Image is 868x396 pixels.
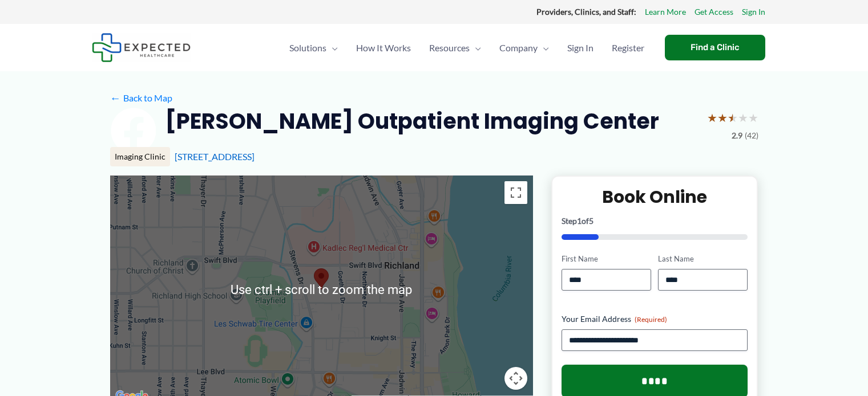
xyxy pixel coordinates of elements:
[658,254,748,264] label: Last Name
[110,89,172,107] a: ←Back to Map
[562,254,651,264] label: First Name
[347,28,420,68] a: How It Works
[742,5,765,19] a: Sign In
[356,28,411,68] span: How It Works
[504,367,527,390] button: Map camera controls
[695,5,733,19] a: Get Access
[536,7,636,17] strong: Providers, Clinics, and Staff:
[289,28,326,68] span: Solutions
[717,107,728,128] span: ★
[92,33,191,62] img: Expected Healthcare Logo - side, dark font, small
[738,107,748,128] span: ★
[429,28,470,68] span: Resources
[504,181,527,204] button: Toggle fullscreen view
[707,107,717,128] span: ★
[603,28,653,68] a: Register
[110,147,170,166] div: Imaging Clinic
[645,5,686,19] a: Learn More
[280,28,347,68] a: SolutionsMenu Toggle
[732,128,742,143] span: 2.9
[589,216,594,226] span: 5
[612,28,644,68] span: Register
[326,28,338,68] span: Menu Toggle
[280,28,653,68] nav: Primary Site Navigation
[665,35,765,60] a: Find a Clinic
[562,186,748,208] h2: Book Online
[562,313,748,325] label: Your Email Address
[490,28,558,68] a: CompanyMenu Toggle
[420,28,490,68] a: ResourcesMenu Toggle
[577,216,582,226] span: 1
[499,28,538,68] span: Company
[745,128,758,143] span: (42)
[635,315,667,324] span: (Required)
[175,151,255,162] a: [STREET_ADDRESS]
[748,107,758,128] span: ★
[567,28,594,68] span: Sign In
[470,28,481,68] span: Menu Toggle
[538,28,549,68] span: Menu Toggle
[728,107,738,128] span: ★
[562,217,748,225] p: Step of
[165,107,659,135] h2: [PERSON_NAME] Outpatient Imaging Center
[558,28,603,68] a: Sign In
[110,92,121,103] span: ←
